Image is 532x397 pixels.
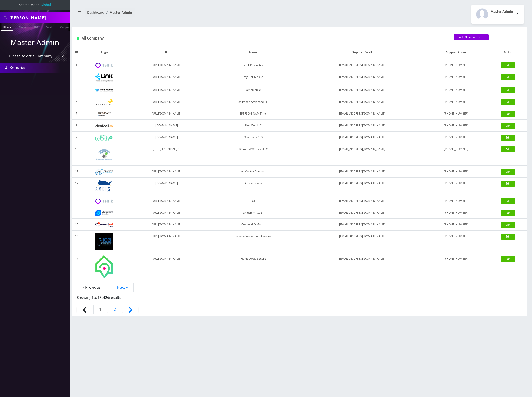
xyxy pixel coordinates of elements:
a: Edit [501,135,515,141]
td: 9 [72,132,81,143]
td: [URL][DOMAIN_NAME] [127,231,206,253]
th: Name [206,46,301,59]
th: URL [127,46,206,59]
th: ID [72,46,81,59]
a: Phone [1,23,13,31]
img: All Company [77,37,79,40]
td: [URL][DOMAIN_NAME] [127,219,206,231]
td: 17 [72,253,81,281]
span: Companies [10,66,25,69]
td: 13 [72,195,81,207]
img: OneTouch GPS [95,135,113,141]
td: [PHONE_NUMBER] [424,178,489,195]
td: 7 [72,108,81,120]
img: Amcest Corp [95,180,113,192]
a: Next &raquo; [123,305,138,314]
td: [PHONE_NUMBER] [424,108,489,120]
img: Diamond Wireless LLC [95,146,113,163]
td: 2 [72,71,81,84]
input: Search All Companies [9,13,69,22]
img: VennMobile [95,89,113,92]
td: [URL][DOMAIN_NAME] [127,207,206,219]
td: [EMAIL_ADDRESS][DOMAIN_NAME] [301,231,424,253]
td: [EMAIL_ADDRESS][DOMAIN_NAME] [301,219,424,231]
img: All Choice Connect [95,169,113,175]
td: [URL][DOMAIN_NAME] [127,108,206,120]
a: Edit [501,181,515,187]
td: [DOMAIN_NAME] [127,120,206,132]
a: Name [16,23,28,30]
td: [URL][DOMAIN_NAME] [127,71,206,84]
a: Edit [501,234,515,240]
span: Search Mode: [19,3,51,7]
td: [EMAIL_ADDRESS][DOMAIN_NAME] [301,195,424,207]
a: Edit [501,146,515,152]
a: Next » [111,283,134,292]
td: [URL][DOMAIN_NAME] [127,96,206,108]
td: [PHONE_NUMBER] [424,132,489,143]
td: [DOMAIN_NAME] [127,178,206,195]
a: Company [58,23,73,30]
td: [PHONE_NUMBER] [424,96,489,108]
td: [PHONE_NUMBER] [424,120,489,132]
td: Teltik Production [206,59,301,71]
td: Amcest Corp [206,178,301,195]
img: IoT [95,198,113,204]
img: My Link Mobile [95,73,113,82]
td: [EMAIL_ADDRESS][DOMAIN_NAME] [301,207,424,219]
td: [PHONE_NUMBER] [424,219,489,231]
td: [EMAIL_ADDRESS][DOMAIN_NAME] [301,132,424,143]
td: [URL][DOMAIN_NAME] [127,195,206,207]
a: Dashboard [87,10,104,15]
td: [PHONE_NUMBER] [424,195,489,207]
td: [PHONE_NUMBER] [424,71,489,84]
span: &laquo; Previous [77,305,93,314]
h2: Master Admin [490,10,513,14]
a: Edit [501,123,515,129]
a: Add New Company [454,34,489,40]
th: Logo [81,46,127,59]
a: Go to page 2 [108,305,122,314]
a: Edit [501,87,515,93]
td: [EMAIL_ADDRESS][DOMAIN_NAME] [301,96,424,108]
td: [EMAIL_ADDRESS][DOMAIN_NAME] [301,71,424,84]
td: [EMAIL_ADDRESS][DOMAIN_NAME] [301,166,424,178]
td: [EMAIL_ADDRESS][DOMAIN_NAME] [301,178,424,195]
td: OneTouch GPS [206,132,301,143]
span: « Previous [77,283,106,292]
button: Master Admin [471,5,524,24]
td: Shluchim Assist [206,207,301,219]
p: Showing to of results [77,290,523,300]
th: Support Phone [424,46,489,59]
td: 3 [72,84,81,96]
img: Teltik Production [95,63,113,68]
td: [PHONE_NUMBER] [424,231,489,253]
td: 12 [72,178,81,195]
td: 1 [72,59,81,71]
td: [EMAIL_ADDRESS][DOMAIN_NAME] [301,84,424,96]
td: 11 [72,166,81,178]
a: Edit [501,62,515,68]
td: 6 [72,96,81,108]
a: Edit [501,198,515,204]
td: [PHONE_NUMBER] [424,84,489,96]
span: 26 [105,295,109,300]
td: [EMAIL_ADDRESS][DOMAIN_NAME] [301,253,424,281]
img: DeafCell LLC [95,124,113,127]
td: [URL][DOMAIN_NAME] [127,84,206,96]
td: IoT [206,195,301,207]
img: Rexing Inc [95,112,113,116]
a: SIM [31,23,40,30]
td: [PHONE_NUMBER] [424,143,489,166]
td: [URL][DOMAIN_NAME] [127,59,206,71]
li: Master Admin [104,10,132,15]
td: All Choice Connect [206,166,301,178]
span: 15 [97,295,102,300]
td: My Link Mobile [206,71,301,84]
td: [PHONE_NUMBER] [424,166,489,178]
a: Edit [501,74,515,80]
td: Unlimited Advanced LTE [206,96,301,108]
td: Diamond Wireless LLC [206,143,301,166]
nav: Page navigation example [72,285,527,316]
td: 14 [72,207,81,219]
